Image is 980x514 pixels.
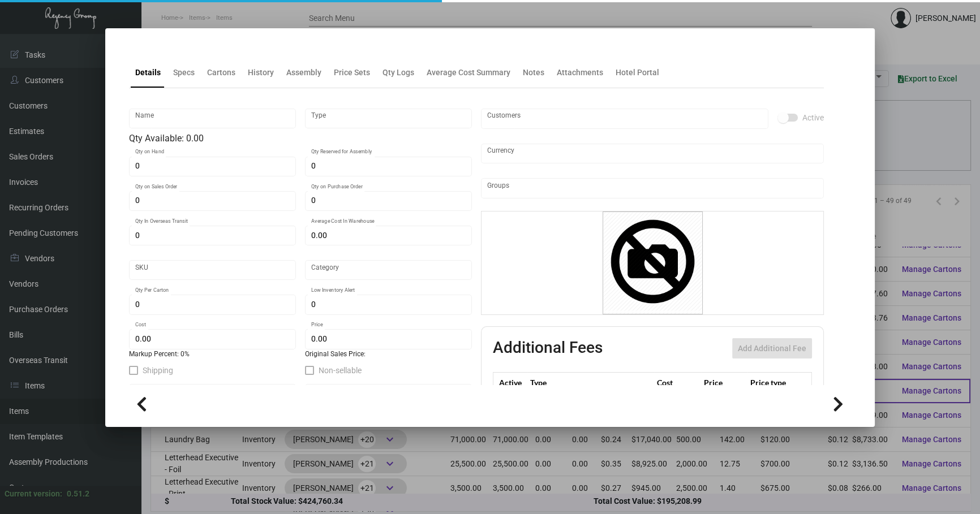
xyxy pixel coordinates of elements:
[487,114,763,123] input: Add new..
[5,488,62,500] div: Current version:
[427,67,510,79] div: Average Cost Summary
[616,67,659,79] div: Hotel Portal
[319,364,362,377] span: Non-sellable
[487,184,818,193] input: Add new..
[143,364,173,377] span: Shipping
[173,67,195,79] div: Specs
[334,67,370,79] div: Price Sets
[135,67,161,79] div: Details
[732,338,812,358] button: Add Additional Fee
[527,373,654,392] th: Type
[493,373,528,392] th: Active
[129,132,472,145] div: Qty Available: 0.00
[802,111,824,124] span: Active
[382,67,414,79] div: Qty Logs
[493,338,603,358] h2: Additional Fees
[557,67,603,79] div: Attachments
[747,373,798,392] th: Price type
[654,373,700,392] th: Cost
[67,488,89,500] div: 0.51.2
[286,67,321,79] div: Assembly
[701,373,747,392] th: Price
[523,67,544,79] div: Notes
[207,67,235,79] div: Cartons
[738,344,806,353] span: Add Additional Fee
[248,67,274,79] div: History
